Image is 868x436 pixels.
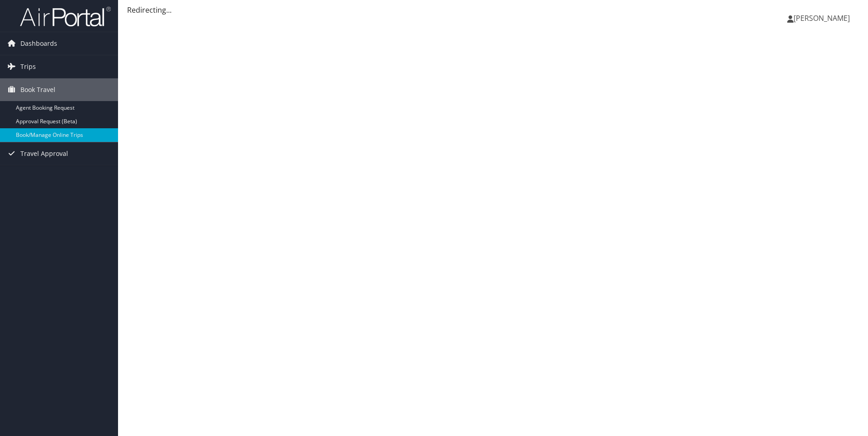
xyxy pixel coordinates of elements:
[20,55,36,78] span: Trips
[20,6,111,27] img: airportal-logo.png
[20,32,57,55] span: Dashboards
[20,78,55,101] span: Book Travel
[127,5,859,15] div: Redirecting...
[20,142,68,165] span: Travel Approval
[787,5,859,32] a: [PERSON_NAME]
[794,13,850,23] span: [PERSON_NAME]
